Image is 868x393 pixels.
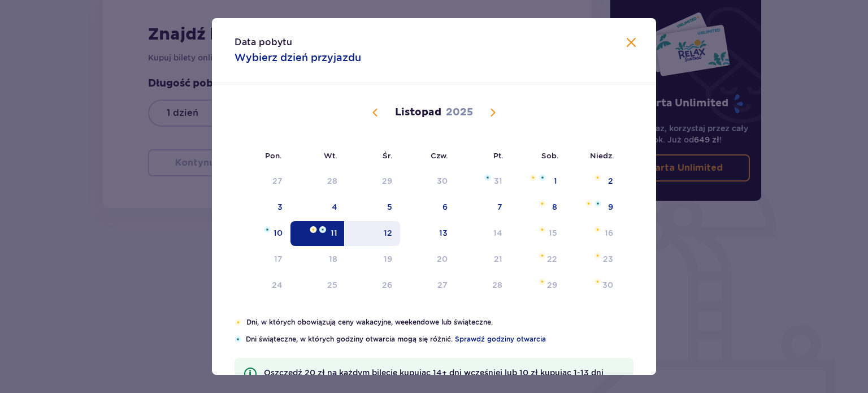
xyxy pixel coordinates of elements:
[327,279,337,291] div: 25
[345,169,400,194] td: 29
[274,253,283,265] div: 17
[319,226,326,233] img: Niebieska gwiazdka
[484,174,491,181] img: Niebieska gwiazdka
[437,175,448,187] div: 30
[235,247,290,272] td: Data niedostępna. poniedziałek, 17 listopada 2025
[541,151,559,160] small: Sob.
[272,279,283,291] div: 24
[603,253,613,265] div: 23
[565,221,621,246] td: Data niedostępna. niedziela, 16 listopada 2025
[235,51,361,64] p: Wybierz dzień przyjazdu
[400,273,456,298] td: Data niedostępna. czwartek, 27 listopada 2025
[446,106,473,119] p: 2025
[455,273,510,298] td: Data niedostępna. piątek, 28 listopada 2025
[565,273,621,298] td: Data niedostępna. niedziela, 30 listopada 2025
[455,221,510,246] td: Data niedostępna. piątek, 14 listopada 2025
[492,279,502,291] div: 28
[594,200,601,207] img: Niebieska gwiazdka
[494,253,502,265] div: 21
[510,169,565,194] td: Pomarańczowa gwiazdkaNiebieska gwiazdka1
[383,151,393,160] small: Śr.
[246,317,633,327] p: Dni, w których obowiązują ceny wakacyjne, weekendowe lub świąteczne.
[290,169,345,194] td: 28
[442,201,448,213] div: 6
[455,195,510,220] td: 7
[455,334,546,344] a: Sprawdź godziny otwarcia
[624,36,638,50] button: Zamknij
[565,169,621,194] td: Pomarańczowa gwiazdka2
[290,247,345,272] td: Data niedostępna. wtorek, 18 listopada 2025
[493,151,504,160] small: Pt.
[235,336,241,343] img: Niebieska gwiazdka
[235,273,290,298] td: Data niedostępna. poniedziałek, 24 listopada 2025
[602,279,613,291] div: 30
[497,201,502,213] div: 7
[400,169,456,194] td: 30
[494,175,502,187] div: 31
[400,247,456,272] td: Data niedostępna. czwartek, 20 listopada 2025
[264,226,271,233] img: Niebieska gwiazdka
[510,247,565,272] td: Data niedostępna. sobota, 22 listopada 2025
[290,195,345,220] td: 4
[327,175,337,187] div: 28
[565,247,621,272] td: Data niedostępna. niedziela, 23 listopada 2025
[235,36,292,49] p: Data pobytu
[290,273,345,298] td: Data niedostępna. wtorek, 25 listopada 2025
[539,226,546,233] img: Pomarańczowa gwiazdka
[235,221,290,246] td: Niebieska gwiazdka10
[510,273,565,298] td: Data niedostępna. sobota, 29 listopada 2025
[539,252,546,259] img: Pomarańczowa gwiazdka
[590,151,614,160] small: Niedz.
[290,221,345,246] td: Data zaznaczona. wtorek, 11 listopada 2025
[486,106,500,119] button: Następny miesiąc
[310,226,317,233] img: Pomarańczowa gwiazdka
[594,226,601,233] img: Pomarańczowa gwiazdka
[332,201,337,213] div: 4
[510,221,565,246] td: Data niedostępna. sobota, 15 listopada 2025
[594,278,601,285] img: Pomarańczowa gwiazdka
[246,334,633,344] p: Dni świąteczne, w których godziny otwarcia mogą się różnić.
[608,201,613,213] div: 9
[530,174,537,181] img: Pomarańczowa gwiazdka
[264,367,624,390] p: Oszczędź 20 zł na każdym bilecie kupując 14+ dni wcześniej lub 10 zł kupując 1-13 dni wcześniej!
[400,221,456,246] td: 13
[455,169,510,194] td: Niebieska gwiazdka31
[437,253,448,265] div: 20
[547,279,557,291] div: 29
[552,201,557,213] div: 8
[539,174,546,181] img: Niebieska gwiazdka
[345,273,400,298] td: Data niedostępna. środa, 26 listopada 2025
[594,174,601,181] img: Pomarańczowa gwiazdka
[382,175,392,187] div: 29
[431,151,448,160] small: Czw.
[437,279,448,291] div: 27
[272,175,283,187] div: 27
[345,221,400,246] td: 12
[265,151,282,160] small: Pon.
[439,227,448,239] div: 13
[235,169,290,194] td: 27
[384,253,392,265] div: 19
[395,106,441,119] p: Listopad
[329,253,337,265] div: 18
[493,227,502,239] div: 14
[554,175,557,187] div: 1
[345,247,400,272] td: Data niedostępna. środa, 19 listopada 2025
[549,227,557,239] div: 15
[235,319,242,326] img: Pomarańczowa gwiazdka
[605,227,613,239] div: 16
[382,279,392,291] div: 26
[585,200,592,207] img: Pomarańczowa gwiazdka
[565,195,621,220] td: Pomarańczowa gwiazdkaNiebieska gwiazdka9
[235,195,290,220] td: 3
[387,201,392,213] div: 5
[277,201,283,213] div: 3
[331,227,337,239] div: 11
[539,278,546,285] img: Pomarańczowa gwiazdka
[594,252,601,259] img: Pomarańczowa gwiazdka
[400,195,456,220] td: 6
[608,175,613,187] div: 2
[510,195,565,220] td: Pomarańczowa gwiazdka8
[539,200,546,207] img: Pomarańczowa gwiazdka
[455,247,510,272] td: Data niedostępna. piątek, 21 listopada 2025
